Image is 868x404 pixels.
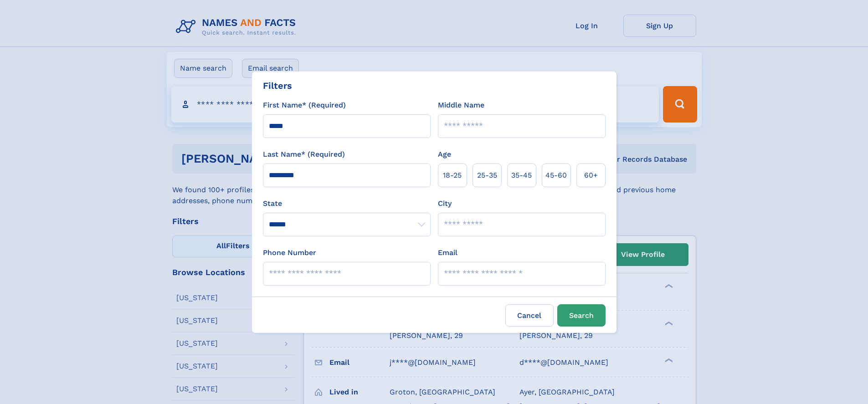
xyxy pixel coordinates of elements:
label: First Name* (Required) [263,100,346,111]
span: 35‑45 [511,170,532,181]
span: 45‑60 [545,170,567,181]
div: Filters [263,79,292,92]
label: Middle Name [438,100,484,111]
label: Phone Number [263,247,316,258]
label: City [438,198,452,209]
span: 25‑35 [477,170,497,181]
label: State [263,198,431,209]
label: Cancel [505,304,554,327]
label: Age [438,149,451,160]
label: Email [438,247,457,258]
span: 60+ [584,170,598,181]
button: Search [557,304,606,327]
span: 18‑25 [443,170,462,181]
label: Last Name* (Required) [263,149,345,160]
